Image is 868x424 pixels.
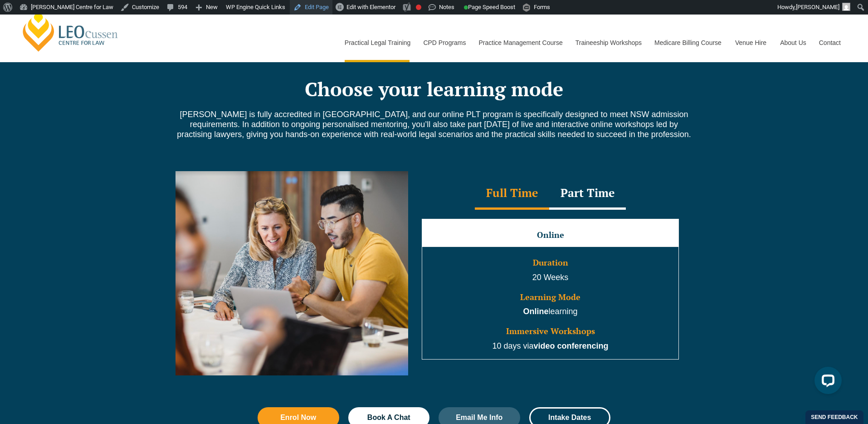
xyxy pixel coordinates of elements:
a: Medicare Billing Course [648,23,728,62]
p: 20 Weeks [423,272,678,284]
iframe: To enrich screen reader interactions, please activate Accessibility in Grammarly extension settings [807,363,845,401]
a: Contact [812,23,848,62]
a: [PERSON_NAME] Centre for Law [20,10,121,53]
p: 10 days via [423,340,678,352]
h3: Immersive Workshops [423,327,678,336]
span: [PERSON_NAME] [796,4,839,10]
h2: Choose your learning mode [176,78,692,100]
a: CPD Programs [416,23,472,62]
span: Book A Chat [367,414,410,421]
a: Practice Management Course [472,23,569,62]
a: Venue Hire [728,23,773,62]
p: learning [423,306,678,318]
strong: video conferencing [534,341,609,350]
h3: Online [423,231,678,240]
span: [PERSON_NAME] is fully accredited in [GEOGRAPHIC_DATA], and our online PLT program is specificall... [177,110,691,139]
span: Email Me Info [456,414,502,421]
div: Part Time [549,178,626,210]
a: Traineeship Workshops [569,23,648,62]
span: Intake Dates [548,414,591,421]
span: Enrol Now [280,414,316,421]
span: Edit with Elementor [346,4,395,10]
a: About Us [773,23,812,62]
div: Full Time [475,178,549,210]
strong: Online [523,307,548,316]
div: Focus keyphrase not set [416,5,421,10]
h3: Learning Mode [423,293,678,302]
h3: Duration [423,258,678,267]
a: Practical Legal Training [338,23,417,62]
